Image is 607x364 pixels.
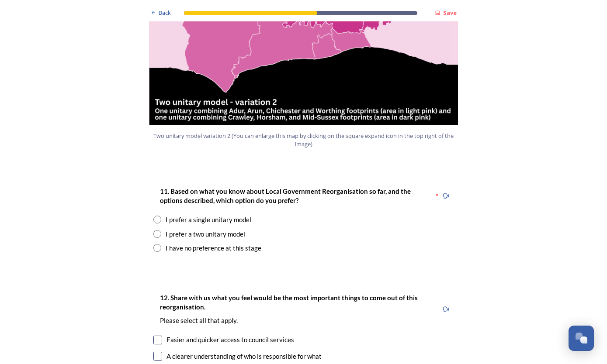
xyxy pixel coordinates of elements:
[159,9,171,17] span: Back
[443,9,457,17] strong: Save
[160,294,419,311] strong: 12. Share with us what you feel would be the most important things to come out of this reorganisa...
[166,351,322,361] div: A clearer understanding of who is responsible for what
[166,335,294,345] div: Easier and quicker access to council services
[160,316,432,325] p: Please select all that apply.
[166,243,261,253] div: I have no preference at this stage
[153,132,454,148] span: Two unitary model variation 2 (You can enlarge this map by clicking on the square expand icon in ...
[166,229,245,239] div: I prefer a two unitary model
[166,215,251,225] div: I prefer a single unitary model
[569,326,594,351] button: Open Chat
[160,187,412,204] strong: 11. Based on what you know about Local Government Reorganisation so far, and the options describe...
